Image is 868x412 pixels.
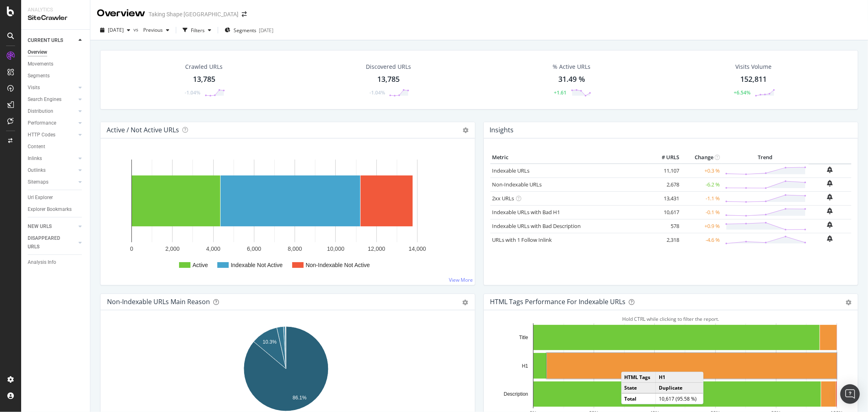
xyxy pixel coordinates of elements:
[28,142,84,151] a: Content
[107,125,179,136] h4: Active / Not Active URLs
[840,384,860,404] div: Open Intercom Messenger
[28,166,46,175] div: Outlinks
[28,72,84,80] a: Segments
[681,178,722,191] td: -6.2 %
[492,181,542,188] a: Non-Indexable URLs
[97,24,133,37] button: [DATE]
[519,335,528,340] text: Title
[649,219,681,233] td: 578
[492,236,552,243] a: URLs with 1 Follow Inlink
[28,48,47,57] div: Overview
[179,24,214,37] button: Filters
[259,27,273,34] div: [DATE]
[28,107,53,116] div: Distribution
[846,300,851,305] div: gear
[492,208,560,216] a: Indexable URLs with Bad H1
[206,245,221,252] text: 4,000
[293,395,306,401] text: 86.1%
[463,300,468,305] div: gear
[130,245,133,252] text: 0
[28,83,40,92] div: Visits
[28,154,42,163] div: Inlinks
[827,221,833,228] div: bell-plus
[368,245,385,252] text: 12,000
[263,339,277,345] text: 10.3%
[681,219,722,233] td: +0.9 %
[28,107,76,116] a: Distribution
[681,191,722,205] td: -1.1 %
[28,48,84,57] a: Overview
[558,74,585,85] div: 31.49 %
[185,89,201,96] div: -1.04%
[492,167,530,174] a: Indexable URLs
[463,127,469,133] i: Options
[28,95,61,104] div: Search Engines
[492,195,514,202] a: 2xx URLs
[656,383,703,394] td: Duplicate
[28,205,84,214] a: Explorer Bookmarks
[553,63,591,71] div: % Active URLs
[165,245,179,252] text: 2,000
[28,36,63,45] div: CURRENT URLS
[140,26,163,33] span: Previous
[28,119,76,127] a: Performance
[327,245,345,252] text: 10,000
[649,178,681,191] td: 2,678
[490,151,649,164] th: Metric
[554,89,567,96] div: +1.61
[28,142,45,151] div: Content
[409,245,426,252] text: 14,000
[741,74,767,85] div: 152,811
[242,11,247,17] div: arrow-right-arrow-left
[28,36,76,45] a: CURRENT URLS
[191,27,205,34] div: Filters
[28,154,76,163] a: Inlinks
[192,262,208,268] text: Active
[827,167,833,173] div: bell-plus
[490,125,514,136] h4: Insights
[656,393,703,404] td: 10,617 (95.58 %)
[28,7,83,13] div: Analytics
[722,151,809,164] th: Trend
[28,178,48,186] div: Sitemaps
[649,191,681,205] td: 13,431
[186,63,223,71] div: Crawled URLs
[490,298,626,306] div: HTML Tags Performance for Indexable URLs
[649,205,681,219] td: 10,617
[28,258,84,267] a: Analysis Info
[28,166,76,175] a: Outlinks
[28,119,56,127] div: Performance
[28,13,83,23] div: SiteCrawler
[97,7,145,20] div: Overview
[378,74,400,85] div: 13,785
[656,372,703,383] td: H1
[28,258,56,267] div: Analysis Info
[247,245,261,252] text: 6,000
[28,131,76,139] a: HTTP Codes
[28,131,55,139] div: HTTP Codes
[621,372,656,383] td: HTML Tags
[140,24,173,37] button: Previous
[681,233,722,247] td: -4.6 %
[133,26,140,33] span: vs
[370,89,385,96] div: -1.04%
[827,235,833,242] div: bell-plus
[28,234,76,251] a: DISAPPEARED URLS
[28,205,72,214] div: Explorer Bookmarks
[28,178,76,186] a: Sitemaps
[28,60,84,68] a: Movements
[621,383,656,394] td: State
[28,234,69,251] div: DISAPPEARED URLS
[522,363,528,369] text: H1
[734,89,751,96] div: +6.54%
[827,208,833,214] div: bell-plus
[681,164,722,178] td: +0.3 %
[306,262,370,268] text: Non-Indexable Not Active
[231,262,283,268] text: Indexable Not Active
[449,276,473,283] a: View More
[107,151,465,278] svg: A chart.
[492,222,581,230] a: Indexable URLs with Bad Description
[28,193,53,202] div: Url Explorer
[28,60,53,68] div: Movements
